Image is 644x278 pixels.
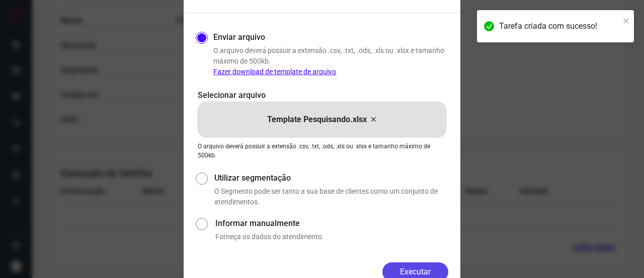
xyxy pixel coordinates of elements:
[214,172,448,184] label: Utilizar segmentação
[198,89,446,101] p: Selecionar arquivo
[623,14,630,26] button: close
[198,142,446,160] p: O arquivo deverá possuir a extensão .csv, .txt, .ods, .xls ou .xlsx e tamanho máximo de 500kb.
[214,186,448,207] p: O Segmento pode ser tanto a sua base de clientes como um conjunto de atendimentos.
[213,68,336,76] a: Fazer download de template de arquivo
[267,114,367,126] p: Template Pesquisando.xlsx
[213,45,448,77] p: O arquivo deverá possuir a extensão .csv, .txt, .ods, .xls ou .xlsx e tamanho máximo de 500kb.
[215,217,448,230] label: Informar manualmente
[499,20,620,32] div: Tarefa criada com sucesso!
[215,232,448,242] p: Forneça os dados do atendimento.
[213,31,265,43] label: Enviar arquivo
